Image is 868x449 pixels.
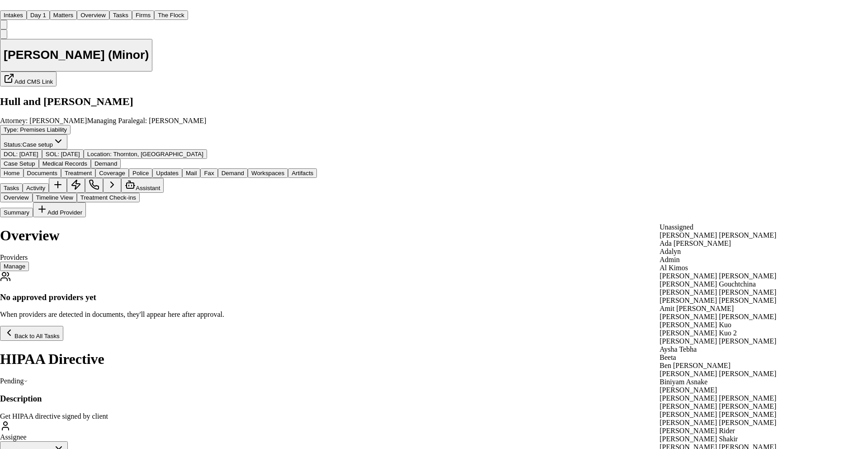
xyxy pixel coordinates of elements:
span: [PERSON_NAME] [PERSON_NAME] [660,296,776,304]
span: [PERSON_NAME] [PERSON_NAME] [660,272,776,280]
span: [PERSON_NAME] [PERSON_NAME] [660,402,776,410]
span: [PERSON_NAME] Kuo 2 [660,329,737,337]
span: [PERSON_NAME] [PERSON_NAME] [660,337,776,345]
span: Al Kimos [660,264,688,272]
span: [PERSON_NAME] Rider [660,427,735,435]
span: Unassigned [660,223,693,231]
span: Ben [PERSON_NAME] [660,362,731,369]
span: [PERSON_NAME] Gouchtchina [660,280,756,288]
span: [PERSON_NAME] [PERSON_NAME] [660,411,776,418]
span: [PERSON_NAME] [660,386,717,394]
span: Amit [PERSON_NAME] [660,305,734,312]
span: [PERSON_NAME] [PERSON_NAME] [660,288,776,296]
span: Adalyn [660,248,681,255]
span: Admin [660,256,679,263]
span: Ada [PERSON_NAME] [660,239,731,247]
span: [PERSON_NAME] Shakir [660,435,738,443]
span: [PERSON_NAME] [PERSON_NAME] [660,394,776,402]
span: Beeta [660,353,676,361]
span: [PERSON_NAME] [PERSON_NAME] [660,419,776,426]
span: [PERSON_NAME] [PERSON_NAME] [660,313,776,320]
span: Biniyam Asnake [660,378,708,386]
span: [PERSON_NAME] [PERSON_NAME] [660,231,776,239]
span: [PERSON_NAME] [PERSON_NAME] [660,370,776,377]
span: [PERSON_NAME] Kuo [660,321,731,329]
span: Aysha Tebha [660,345,697,353]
